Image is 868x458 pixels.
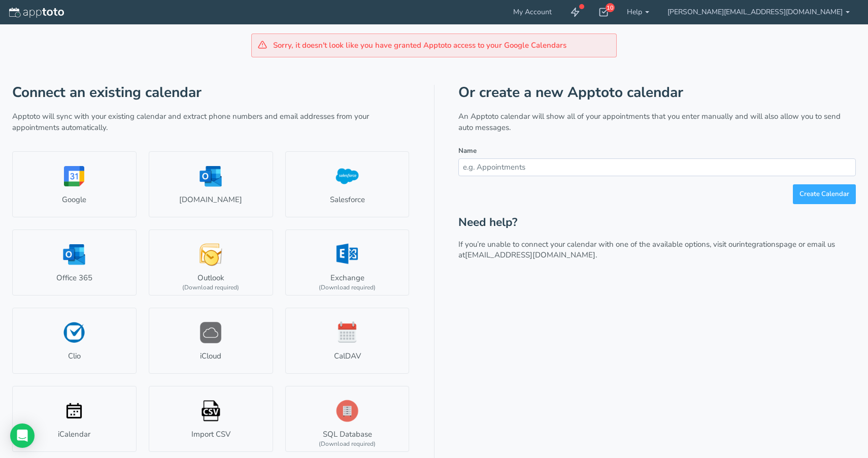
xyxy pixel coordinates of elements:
[149,151,273,217] a: [DOMAIN_NAME]
[606,3,615,12] div: 10
[793,184,856,204] button: Create Calendar
[458,146,477,156] label: Name
[319,440,376,448] div: (Download required)
[458,239,856,261] p: If you’re unable to connect your calendar with one of the available options, visit our page or em...
[458,158,856,176] input: e.g. Appointments
[12,85,410,101] h1: Connect an existing calendar
[149,230,273,296] a: Outlook
[285,386,410,452] a: SQL Database
[458,85,856,101] h1: Or create a new Apptoto calendar
[12,151,137,217] a: Google
[10,423,35,448] div: Open Intercom Messenger
[149,308,273,374] a: iCloud
[458,216,856,229] h2: Need help?
[251,34,617,57] div: Sorry, it doesn't look like you have granted Apptoto access to your Google Calendars
[465,250,597,260] a: [EMAIL_ADDRESS][DOMAIN_NAME].
[12,230,137,296] a: Office 365
[149,386,273,452] a: Import CSV
[458,111,856,133] p: An Apptoto calendar will show all of your appointments that you enter manually and will also allo...
[285,230,410,296] a: Exchange
[285,308,410,374] a: CalDAV
[12,308,137,374] a: Clio
[319,283,376,292] div: (Download required)
[182,283,239,292] div: (Download required)
[285,151,410,217] a: Salesforce
[12,386,137,452] a: iCalendar
[739,239,779,249] a: integrations
[12,111,410,133] p: Apptoto will sync with your existing calendar and extract phone numbers and email addresses from ...
[9,8,64,18] img: logo-apptoto--white.svg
